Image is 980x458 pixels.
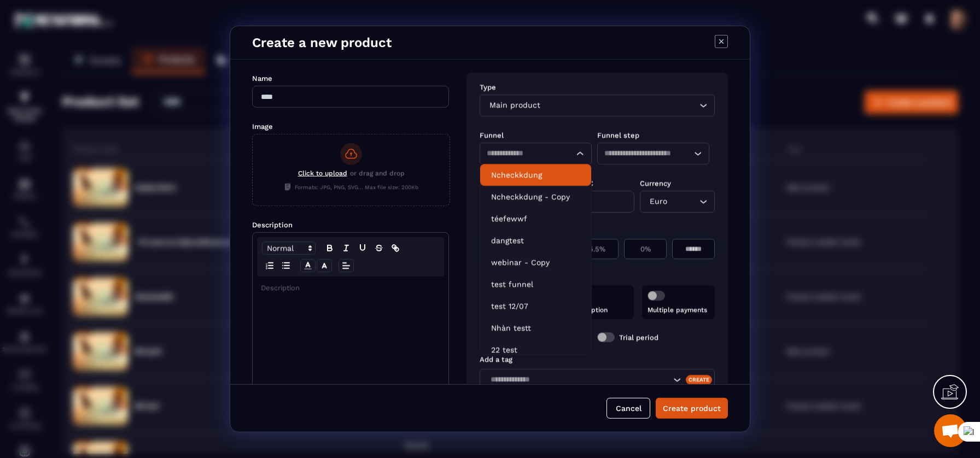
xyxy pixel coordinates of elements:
[491,279,580,290] p: test funnel
[480,369,715,391] div: Search for option
[487,374,670,386] input: Search for option
[480,131,504,139] label: Funnel
[669,196,697,208] input: Search for option
[480,355,512,363] label: Add a tag
[480,143,592,165] div: Search for option
[656,398,728,419] button: Create product
[487,99,542,111] span: Main product
[480,95,715,116] div: Search for option
[350,169,405,180] span: or drag and drop
[491,301,580,312] p: test 12/07
[619,333,658,341] label: Trial period
[491,257,580,268] p: webinar - Copy
[567,306,629,314] p: Subscription
[630,245,661,253] p: 0%
[284,183,418,191] span: Formats: JPG, PNG, SVG... Max file size: 200Kb
[491,344,580,355] p: 22 test
[298,169,347,177] span: Click to upload
[604,148,691,160] input: Search for option
[934,414,967,447] div: Mở cuộc trò chuyện
[686,375,713,385] div: Create
[491,213,580,224] p: téefewwf
[252,122,273,131] label: Image
[640,191,715,213] div: Search for option
[480,83,496,91] label: Type
[597,143,709,165] div: Search for option
[491,191,580,202] p: Ncheckkdung - Copy
[491,322,580,333] p: Nhàn testt
[491,235,580,246] p: dangtest
[647,306,709,314] p: Multiple payments
[597,131,639,139] label: Funnel step
[640,179,671,187] label: Currency
[606,398,650,419] button: Cancel
[487,148,564,160] input: Search for option
[252,74,272,83] label: Name
[582,245,612,253] p: 5.5%
[252,221,293,229] label: Description
[647,196,669,208] span: Euro
[491,169,580,180] p: Ncheckkdung
[252,35,392,50] h4: Create a new product
[542,99,697,111] input: Search for option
